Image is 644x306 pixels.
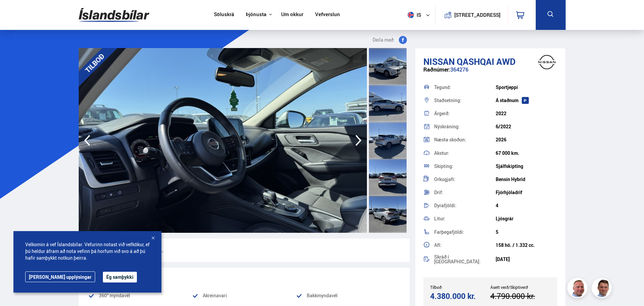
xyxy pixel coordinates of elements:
[281,11,303,18] a: Um okkur
[88,292,192,300] li: 360° myndavél
[434,216,496,221] div: Litur:
[496,111,557,116] div: 2022
[496,190,557,195] div: Fjórhjóladrif
[192,292,296,300] li: Akreinavari
[214,11,234,18] a: Söluskrá
[496,164,557,169] div: Sjálfskipting
[434,177,496,182] div: Orkugjafi:
[496,150,557,156] div: 67 000 km.
[434,203,496,208] div: Dyrafjöldi:
[373,36,395,44] span: Deila með:
[457,55,516,68] span: Qashqai AWD
[79,48,367,233] img: 3292790.jpeg
[434,124,496,129] div: Nýskráning:
[79,238,410,262] p: Nýkominn úr þjónustuskoðun.
[405,12,422,18] span: is
[434,151,496,156] div: Akstur:
[405,5,435,25] button: is
[434,243,496,248] div: Afl:
[496,216,557,221] div: Ljósgrár
[490,292,548,301] div: 4.790.000 kr.
[370,36,410,44] button: Deila með:
[434,164,496,169] div: Skipting:
[423,67,558,80] div: 364276
[69,38,120,88] div: TILBOÐ
[533,52,560,73] img: brand logo
[88,273,400,283] div: Vinsæll búnaður
[496,124,557,129] div: 6/2022
[103,272,137,282] button: Ég samþykki
[434,85,496,90] div: Tegund:
[434,137,496,142] div: Næsta skoðun:
[457,12,498,18] button: [STREET_ADDRESS]
[434,98,496,103] div: Staðsetning:
[246,11,266,18] button: Þjónusta
[496,98,557,103] div: Á staðnum
[423,66,450,73] span: Raðnúmer:
[434,230,496,234] div: Farþegafjöldi:
[430,292,488,301] div: 4.380.000 kr.
[496,229,557,235] div: 5
[25,271,95,282] a: [PERSON_NAME] upplýsingar
[408,12,414,18] img: svg+xml;base64,PHN2ZyB4bWxucz0iaHR0cDovL3d3dy53My5vcmcvMjAwMC9zdmciIHdpZHRoPSI1MTIiIGhlaWdodD0iNT...
[296,292,400,300] li: Bakkmyndavél
[434,111,496,116] div: Árgerð:
[430,285,490,290] div: Tilboð:
[568,279,589,299] img: siFngHWaQ9KaOqBr.png
[593,279,613,299] img: FbJEzSuNWCJXmdc-.webp
[25,241,150,261] span: Velkomin á vef Íslandsbílar. Vefurinn notast við vefkökur, ef þú heldur áfram að nota vefinn þá h...
[496,137,557,142] div: 2026
[439,5,504,25] a: [STREET_ADDRESS]
[496,203,557,208] div: 4
[490,285,551,290] div: Ásett verð/Skiptiverð
[496,85,557,90] div: Sportjeppi
[434,255,496,264] div: Skráð í [GEOGRAPHIC_DATA]:
[496,243,557,248] div: 158 hö. / 1.332 cc.
[434,190,496,195] div: Drif:
[496,257,557,262] div: [DATE]
[496,177,557,182] div: Bensín Hybrid
[315,11,340,18] a: Vefverslun
[423,55,455,68] span: Nissan
[79,4,149,26] img: G0Ugv5HjCgRt.svg
[5,3,26,23] button: Opna LiveChat spjallviðmót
